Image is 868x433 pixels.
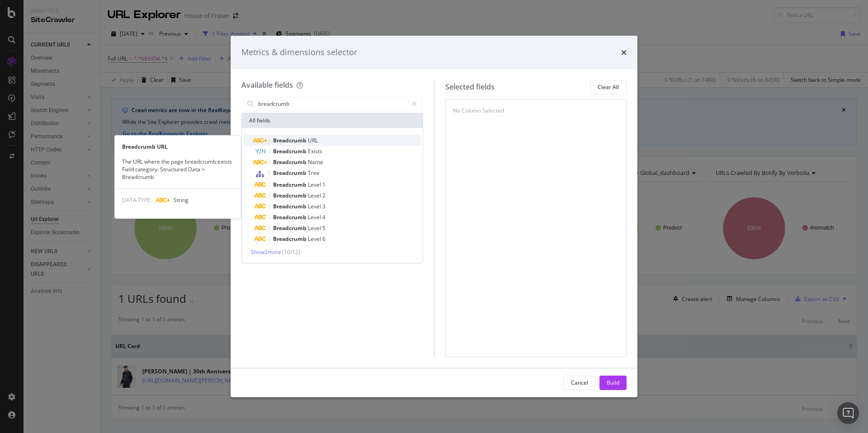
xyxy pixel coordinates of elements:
div: Selected fields [445,82,495,92]
button: Build [599,376,627,390]
div: Cancel [571,379,588,386]
span: Exists [308,147,322,155]
div: Breadcrumb URL [115,143,241,151]
span: Tree [308,169,320,177]
span: Breadcrumb [273,224,308,232]
input: Search by field name [257,97,408,111]
span: 3 [322,202,325,210]
div: Clear All [598,83,619,91]
span: Breadcrumb [273,136,308,144]
div: No Column Selected [453,107,504,114]
button: Clear All [590,80,627,94]
div: times [621,47,627,58]
span: Breadcrumb [273,192,308,199]
span: Breadcrumb [273,181,308,188]
span: Breadcrumb [273,147,308,155]
span: 1 [322,181,325,188]
span: Name [308,158,323,166]
span: Breadcrumb [273,213,308,221]
span: 5 [322,224,325,232]
span: Show 2 more [251,248,281,256]
div: Metrics & dimensions selector [241,47,357,58]
div: The URL where the page breadcrumb exists Field category: Structured Data > Breadcrumb [115,158,241,181]
span: Breadcrumb [273,158,308,166]
span: Level [308,224,322,232]
span: 6 [322,235,325,243]
span: Breadcrumb [273,169,308,177]
span: Level [308,202,322,210]
span: ( 10 / 12 ) [282,248,300,256]
span: Breadcrumb [273,235,308,243]
span: Level [308,235,322,243]
div: Open Intercom Messenger [837,402,859,424]
button: Cancel [563,376,596,390]
span: Level [308,181,322,188]
span: 2 [322,192,325,199]
span: URL [308,136,318,144]
span: Breadcrumb [273,202,308,210]
span: Level [308,192,322,199]
div: Build [607,379,619,386]
div: modal [231,36,637,397]
div: All fields [242,113,423,128]
div: Available fields [241,80,293,90]
span: 4 [322,213,325,221]
span: Level [308,213,322,221]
